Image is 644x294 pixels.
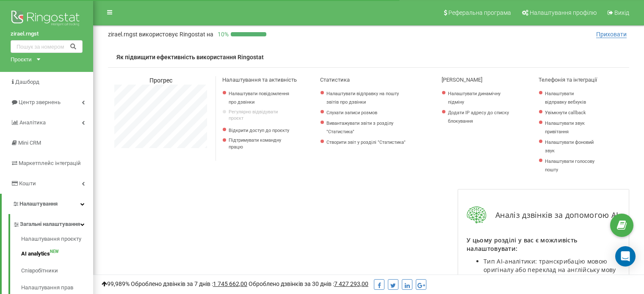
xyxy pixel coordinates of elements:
[596,31,627,38] span: Приховати
[19,119,46,126] span: Аналiтика
[149,77,172,84] span: Прогрес
[20,220,80,228] span: Загальні налаштування
[21,235,93,245] a: Налаштування проєкту
[102,280,130,287] span: 99,989%
[229,126,291,135] a: Відкрити доступ до проєкту
[448,109,510,126] a: Додати IP адресу до списку блокування
[229,90,291,107] a: Налаштувати повідомлення про дзвінки
[229,137,291,150] p: Підтримувати командну працю
[448,90,510,107] a: Налаштувати динамічну підміну
[539,77,597,83] span: Телефонія та інтеграції
[116,54,264,60] span: Як підвищити ефективність використання Ringostat
[2,194,93,214] a: Налаштування
[326,109,406,117] a: Слухати записи розмов
[13,214,93,232] a: Загальні налаштування
[21,245,93,262] a: AI analyticsNEW
[11,30,83,38] a: zirael.rngst
[19,180,36,187] span: Кошти
[11,40,83,53] input: Пошук за номером
[18,140,41,146] span: Mini CRM
[19,160,81,166] span: Маркетплейс інтеграцій
[320,77,350,83] span: Статистика
[139,31,213,38] span: використовує Ringostat на
[545,138,596,155] a: Налаштувати фоновий звук
[19,201,58,207] span: Налаштування
[326,138,406,147] a: Створити звіт у розділі "Статистика"
[229,109,291,122] p: Регулярно відвідувати проєкт
[545,157,596,174] a: Налаштувати голосову пошту
[108,30,213,38] p: zirael.rngst
[545,109,596,117] a: Увімкнути callback
[467,236,620,253] p: У цьому розділі у вас є можливість налаштовувати:
[530,9,597,16] span: Налаштування профілю
[545,90,596,107] a: Налаштувати відправку вебхуків
[249,280,368,287] span: Оброблено дзвінків за 30 днів :
[442,77,482,83] span: [PERSON_NAME]
[15,79,39,85] span: Дашборд
[131,280,247,287] span: Оброблено дзвінків за 7 днів :
[326,90,406,107] a: Налаштувати відправку на пошту звітів про дзвінки
[615,246,636,267] div: Open Intercom Messenger
[545,119,596,136] a: Налаштувати звук привітання
[326,119,406,136] a: Вивантажувати звіти з розділу "Статистика"
[213,30,231,38] p: 10 %
[11,55,32,63] div: Проєкти
[19,99,61,105] span: Центр звернень
[222,77,297,83] span: Налаштування та активність
[213,280,247,287] u: 1 745 662,00
[467,206,620,224] div: Аналіз дзвінків за допомогою AI
[334,280,368,287] u: 7 427 293,00
[21,262,93,279] a: Співробітники
[484,257,620,274] li: Тип AI-аналітики: транскрибацію мовою оригіналу або переклад на англійську мову
[11,8,83,30] img: Ringostat logo
[448,9,511,16] span: Реферальна програма
[614,9,629,16] span: Вихід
